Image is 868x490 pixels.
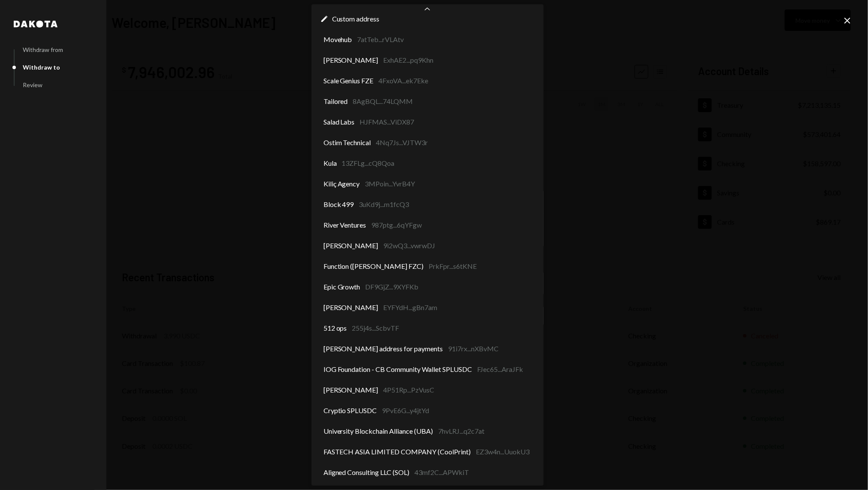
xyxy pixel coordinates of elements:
[478,364,523,374] div: FJec65...AraJFk
[324,158,337,168] span: Kula
[415,467,469,478] div: 43mf2C...APWkiT
[352,323,399,333] div: 255j4s...ScbvTF
[324,76,374,86] span: Scale Genius FZE
[324,55,378,65] span: [PERSON_NAME]
[324,240,378,251] span: [PERSON_NAME]
[324,426,433,436] span: University Blockchain Alliance (UBA)
[365,179,415,189] div: 3MPoin...YvrB4Y
[372,220,422,230] div: 987ptg...6qYFgw
[23,64,60,71] div: Withdraw to
[324,385,378,395] span: [PERSON_NAME]
[342,158,395,168] div: 13ZFLg...cQ8Qoa
[324,96,348,107] span: Tailored
[324,117,355,127] span: Salad Labs
[324,302,378,313] span: [PERSON_NAME]
[324,405,377,416] span: Cryptio SPLUSDC
[384,385,435,395] div: 4P51Rp...PzVusC
[359,199,409,210] div: 3uKd9j...m1fcQ3
[23,81,42,88] div: Review
[324,323,347,333] span: 512 ops
[324,179,360,189] span: Kiliç Agency
[429,261,477,271] div: PrkFpr...s6tKNE
[324,447,471,457] span: FASTECH ASIA LIMITED COMPANY (CoolPrint)
[324,199,354,210] span: Block 499
[324,261,424,271] span: Function ([PERSON_NAME] FZC)
[324,137,371,148] span: Ostim Technical
[324,34,352,45] span: Movehub
[376,137,428,148] div: 4Nq7Js...VJTW3r
[353,96,413,107] div: 8AgBQL...74LQMM
[23,46,63,53] div: Withdraw from
[324,220,366,230] span: River Ventures
[324,282,360,292] span: Epic Growth
[384,240,436,251] div: 9i2wQ3...vwrwDJ
[366,282,419,292] div: DF9GjZ...9XYFKb
[324,467,410,478] span: Aligned Consulting LLC (SOL)
[357,34,404,45] div: 7atTeb...rVLAtv
[439,426,485,436] div: 7hvLRJ...q2c7at
[332,14,380,24] span: Custom address
[379,76,429,86] div: 4FxoVA...ek7Eke
[476,447,530,457] div: EZ3w4n...UuokU3
[448,344,499,354] div: 91i7rx...nXBvMC
[324,364,472,374] span: IOG Foundation - CB Community Wallet SPLUSDC
[360,117,414,127] div: HJFMAS...ViDX87
[384,55,434,65] div: ExhAE2...pq9Khn
[324,344,443,354] span: [PERSON_NAME] address for payments
[384,302,438,313] div: EYFYdH...gBn7am
[382,405,429,416] div: 9PvE6G...y4jtYd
